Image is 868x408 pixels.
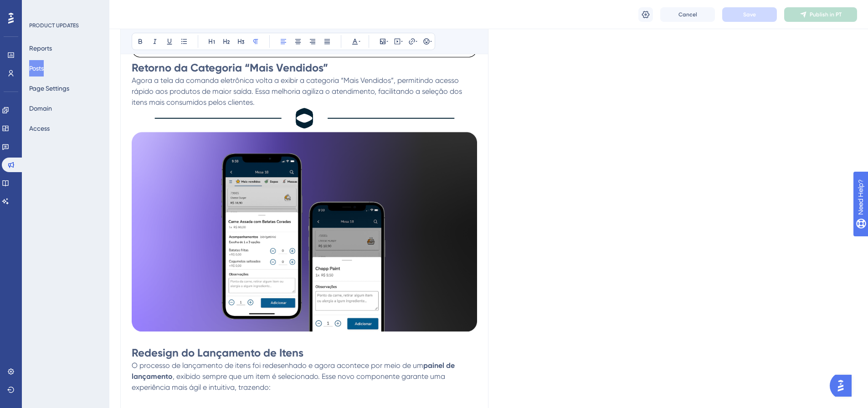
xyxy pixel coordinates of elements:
[830,372,857,399] iframe: UserGuiding AI Assistant Launcher
[29,40,52,56] button: Reports
[132,76,464,107] span: Agora a tela da comanda eletrônica volta a exibir a categoria “Mais Vendidos”, permitindo acesso ...
[678,11,697,18] span: Cancel
[29,60,44,76] button: Posts
[660,7,715,22] button: Cancel
[132,61,328,74] strong: Retorno da Categoria “Mais Vendidos”
[21,2,57,13] span: Need Help?
[132,361,423,370] span: O processo de lançamento de itens foi redesenhado e agora acontece por meio de um
[132,372,447,392] span: , exibido sempre que um item é selecionado. Esse novo componente garante uma experiência mais ági...
[743,11,756,18] span: Save
[29,80,69,97] button: Page Settings
[722,7,777,22] button: Save
[29,22,79,29] div: PRODUCT UPDATES
[132,346,303,359] strong: Redesign do Lançamento de Itens
[29,100,52,117] button: Domain
[29,120,50,137] button: Access
[810,11,842,18] span: Publish in PT
[784,7,857,22] button: Publish in PT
